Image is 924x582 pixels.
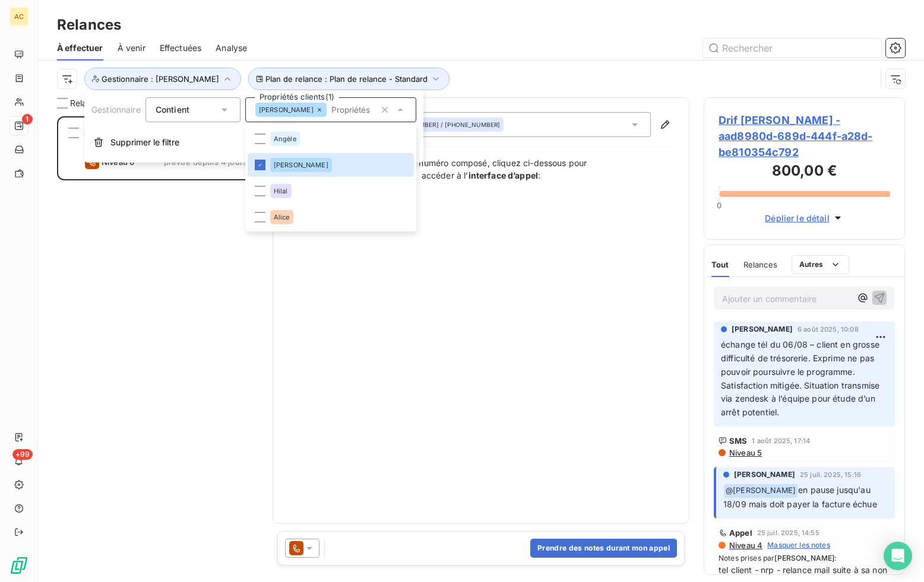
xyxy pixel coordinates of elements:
button: Supprimer le filtre [84,129,423,155]
span: [PERSON_NAME] [259,106,314,113]
span: Effectuées [160,42,202,54]
span: [PERSON_NAME] [774,554,834,562]
span: échange tél du 06/08 – client en grosse difficulté de trésorerie. Exprime ne pas pouvoir poursuiv... [721,339,882,417]
div: grid [57,116,258,582]
a: 1 [10,116,28,135]
span: [PERSON_NAME] [734,469,795,480]
span: [PERSON_NAME] [732,324,793,335]
span: Plan de relance : Plan de relance - Standard [265,74,428,84]
span: Drif [PERSON_NAME] - aad8980d-689d-444f-a28d-be810354c792 [719,112,890,160]
span: À venir [118,42,145,54]
span: 1 août 2025, 17:14 [752,437,810,444]
div: Open Intercom Messenger [884,542,912,570]
span: Niveau 4 [728,540,762,550]
span: Contient [156,104,189,115]
button: Plan de relance : Plan de relance - Standard [248,68,450,90]
div: AC [10,7,29,26]
span: Gestionnaire [91,104,141,115]
h3: Relances [57,14,121,36]
span: Supprimer le filtre [110,136,179,148]
span: [PERSON_NAME] [274,161,328,168]
p: Une fois le numéro composé, cliquez ci-dessous pour accéder à l’ : [362,157,600,182]
span: Hilal [274,187,288,195]
span: Alice [274,214,290,221]
span: Angèle [274,135,296,142]
span: À effectuer [57,42,103,54]
span: 0 [717,201,722,210]
h3: 800,00 € [719,160,890,184]
span: Relance [70,97,102,109]
input: Rechercher [703,39,881,58]
span: en pause jusqu'au 18/09 mais doit payer la facture échue [723,485,877,509]
span: 6 août 2025, 10:08 [798,326,859,333]
input: Propriétés clients [327,104,375,115]
button: Gestionnaire : [PERSON_NAME] [84,68,241,90]
span: +99 [12,449,33,460]
span: 25 juil. 2025, 14:55 [757,529,819,536]
img: Logo LeanPay [10,556,29,575]
span: Analyse [216,42,247,54]
span: Appel [729,528,752,538]
button: Prendre des notes durant mon appel [530,539,677,558]
span: Niveau 5 [728,448,762,457]
span: Gestionnaire : [PERSON_NAME] [102,74,219,84]
strong: interface d’appel [469,170,539,180]
span: Masquer les notes [767,540,830,551]
span: Tout [711,260,729,269]
span: 25 juil. 2025, 15:16 [800,471,861,478]
span: SMS [729,436,747,446]
span: Déplier le détail [765,212,830,224]
span: @ [PERSON_NAME] [724,484,798,498]
span: Drif [PERSON_NAME] [84,128,173,138]
span: 1 [22,114,33,125]
button: Autres [792,255,849,274]
span: Notes prises par : [719,553,890,564]
button: Déplier le détail [761,211,847,225]
span: Relances [743,260,777,269]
